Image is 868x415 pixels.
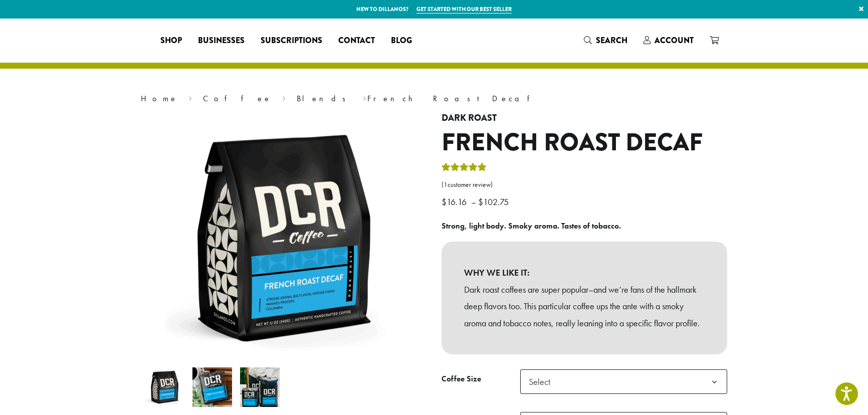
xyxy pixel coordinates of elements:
span: Select [520,369,727,394]
h4: Dark Roast [442,113,727,124]
img: French Roast Decaf - Image 2 [192,367,232,407]
span: Search [596,35,627,46]
nav: Breadcrumb [141,93,727,105]
span: Shop [160,35,182,47]
span: – [471,196,476,207]
span: › [188,89,192,105]
span: Contact [338,35,375,47]
span: $ [478,196,483,207]
label: Coffee Size [442,372,520,386]
b: WHY WE LIKE IT: [464,264,705,281]
a: Blends [297,93,352,104]
bdi: 16.16 [442,196,469,207]
h1: French Roast Decaf [442,128,727,157]
span: › [282,89,286,105]
a: (1customer review) [442,180,727,190]
img: French Roast Decaf [145,367,184,407]
span: Subscriptions [261,35,322,47]
span: 1 [444,180,448,189]
span: $ [442,196,447,207]
img: French Roast Decaf - Image 3 [240,367,280,407]
span: Blog [391,35,412,47]
span: Account [655,35,694,46]
bdi: 102.75 [478,196,511,207]
a: Coffee [203,93,272,104]
p: Dark roast coffees are super popular–and we’re fans of the hallmark deep flavors too. This partic... [464,281,705,332]
span: › [363,89,366,105]
a: Get started with our best seller [416,5,512,14]
b: Strong, light body. Smoky aroma. Tastes of tobacco. [442,221,621,231]
span: Select [525,372,560,391]
a: Shop [152,33,190,49]
a: Home [141,93,178,104]
div: Rated 5.00 out of 5 [442,161,487,176]
a: Search [576,32,635,49]
span: Businesses [198,35,245,47]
